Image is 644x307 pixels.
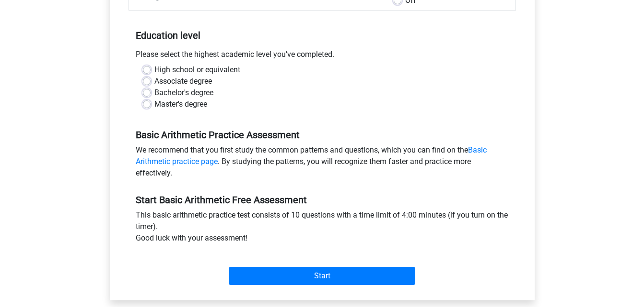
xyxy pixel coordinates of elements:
label: Master's degree [154,99,207,110]
label: Bachelor's degree [154,87,213,99]
h5: Start Basic Arithmetic Free Assessment [136,194,509,206]
div: Please select the highest academic level you’ve completed. [129,49,516,64]
h5: Education level [136,26,509,45]
div: This basic arithmetic practice test consists of 10 questions with a time limit of 4:00 minutes (i... [129,209,516,248]
div: We recommend that you first study the common patterns and questions, which you can find on the . ... [129,144,516,183]
label: Associate degree [154,76,212,87]
label: High school or equivalent [154,64,240,76]
input: Start [229,267,415,285]
h5: Basic Arithmetic Practice Assessment [136,129,509,141]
